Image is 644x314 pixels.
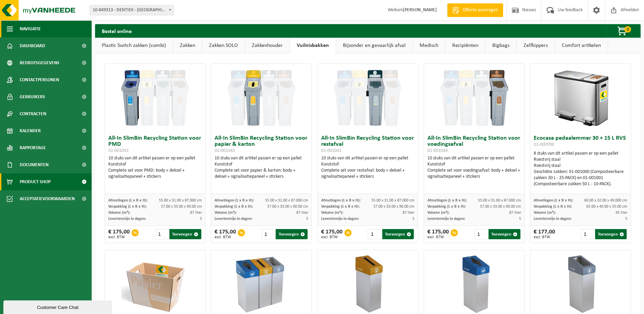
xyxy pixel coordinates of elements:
[447,3,503,17] a: Offerte aanvragen
[427,161,521,168] div: Kunststof
[412,217,415,221] span: 5
[215,198,254,203] span: Afmetingen (L x B x H):
[321,148,342,153] span: 01-001041
[276,229,307,239] button: Toevoegen
[321,217,359,221] span: Levertermijn in dagen:
[373,205,415,209] span: 57.00 x 33.00 x 90.00 cm
[215,155,308,180] div: 10 stuks van dit artikel passen er op een pallet
[427,205,466,209] span: Verpakking (L x B x H):
[615,211,627,215] span: 45 liter
[190,211,202,215] span: 87 liter
[159,198,202,203] span: 55.00 x 31.00 x 87.000 cm
[427,217,465,221] span: Levertermijn in dagen:
[296,211,308,215] span: 87 liter
[20,105,46,122] span: Contracten
[215,148,235,153] span: 01-001043
[321,229,343,239] div: € 175,00
[108,135,202,154] h3: All-In SlimBin Recycling Station voor PMD
[474,229,488,239] input: 1
[245,38,290,53] a: Zakkenhouder
[20,122,41,139] span: Kalender
[108,168,202,180] div: Complete set voor PMD: body + deksel + signalisatiepaneel + stickers
[586,205,627,209] span: 65.00 x 40.00 x 55.00 cm
[306,217,308,221] span: 5
[215,205,253,209] span: Verpakking (L x B x H):
[215,161,308,168] div: Kunststof
[108,155,202,180] div: 10 stuks van dit artikel passen er op een pallet
[534,235,555,239] span: excl. BTW
[382,229,414,239] button: Toevoegen
[20,139,46,156] span: Rapportage
[427,148,448,153] span: 01-001044
[90,5,174,15] span: 10-849313 - DENTIEK - OUDENAARDE
[534,217,571,221] span: Levertermijn in dagen:
[267,205,308,209] span: 57.00 x 33.00 x 90.00 cm
[534,151,627,187] div: 8 stuks van dit artikel passen er op een pallet
[534,198,573,203] span: Afmetingen (L x B x H):
[581,229,594,239] input: 1
[261,229,275,239] input: 1
[321,135,415,154] h3: All-In SlimBin Recycling Station voor restafval
[20,54,59,71] span: Bedrijfsgegevens
[290,38,336,53] a: Vuilnisbakken
[334,64,402,132] img: 01-001041
[534,163,627,169] div: Roestvrij staal
[161,205,202,209] span: 57.00 x 33.00 x 90.00 cm
[555,38,608,53] a: Comfort artikelen
[403,211,415,215] span: 87 liter
[427,235,449,239] span: excl. BTW
[534,142,554,147] span: 01-000998
[534,229,555,239] div: € 177,00
[517,38,555,53] a: Zelfkippers
[20,190,75,207] span: Acceptatievoorwaarden
[480,205,521,209] span: 57.00 x 33.00 x 90.00 cm
[595,229,627,239] button: Toevoegen
[215,217,252,221] span: Levertermijn in dagen:
[20,88,45,105] span: Gebruikers
[215,211,237,215] span: Volume (m³):
[547,64,614,132] img: 01-000998
[20,37,45,54] span: Dashboard
[20,71,59,88] span: Contactpersonen
[427,168,521,180] div: Complete set voor voedingsafval: body + deksel + signalisatiepaneel + stickers
[371,198,415,203] span: 55.00 x 31.00 x 87.000 cm
[3,299,113,314] iframe: chat widget
[200,217,202,221] span: 5
[403,7,437,13] strong: [PERSON_NAME]
[108,148,129,153] span: 01-001042
[108,205,147,209] span: Verpakking (L x B x H):
[321,155,415,180] div: 10 stuks van dit artikel passen er op een pallet
[169,229,201,239] button: Toevoegen
[108,198,148,203] span: Afmetingen (L x B x H):
[445,38,485,53] a: Recipiënten
[215,135,308,154] h3: All-In SlimBin Recycling Station voor papier & karton
[95,38,173,53] a: Plastic Switch zakken (combi)
[215,168,308,180] div: Complete set voor papier & karton: body + deksel + signalisatiepaneel + stickers
[368,229,381,239] input: 1
[625,217,627,221] span: 5
[108,161,202,168] div: Kunststof
[108,229,130,239] div: € 175,00
[427,135,521,154] h3: All-In SlimBin Recycling Station voor voedingsafval
[519,217,521,221] span: 5
[215,235,236,239] span: excl. BTW
[108,235,130,239] span: excl. BTW
[90,5,173,15] span: 10-849313 - DENTIEK - OUDENAARDE
[20,173,51,190] span: Product Shop
[108,211,130,215] span: Volume (m³):
[534,169,627,187] div: Geschikte zakken: 01-001000 (Composteerbare zakken 30 L - 25-PACK) en 01-001001 (Composteerbare z...
[427,155,521,180] div: 10 stuks van dit artikel passen er op een pallet
[489,229,520,239] button: Toevoegen
[265,198,308,203] span: 55.00 x 31.00 x 87.000 cm
[321,235,343,239] span: excl. BTW
[202,38,245,53] a: Zakken SOLO
[95,24,139,37] h2: Bestel online
[534,211,556,215] span: Volume (m³):
[321,211,343,215] span: Volume (m³):
[215,229,236,239] div: € 175,00
[461,7,500,14] span: Offerte aanvragen
[534,157,627,163] div: Roestvrij staal
[427,211,449,215] span: Volume (m³):
[534,205,572,209] span: Verpakking (L x B x H):
[485,38,516,53] a: Bigbags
